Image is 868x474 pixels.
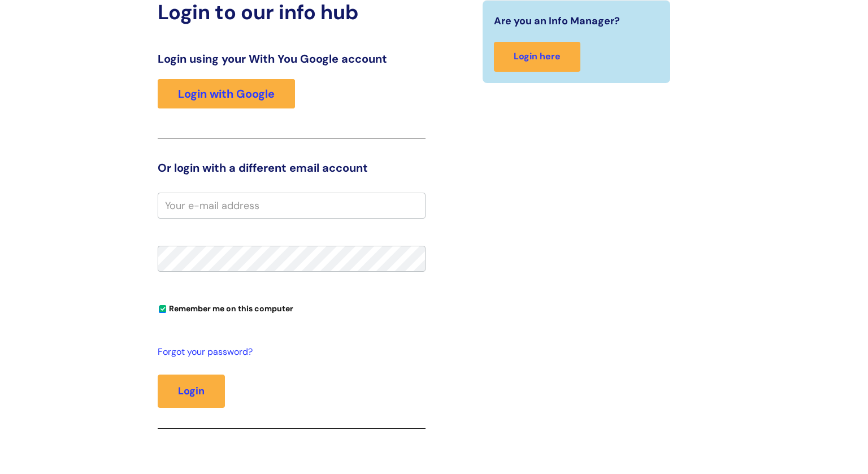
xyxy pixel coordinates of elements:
[158,161,426,175] h3: Or login with a different email account
[159,306,166,313] input: Remember me on this computer
[158,344,420,360] a: Forgot your password?
[158,299,426,317] div: You can uncheck this option if you're logging in from a shared device
[158,79,295,108] a: Login with Google
[158,301,293,314] label: Remember me on this computer
[494,42,580,72] a: Login here
[494,12,620,30] span: Are you an Info Manager?
[158,193,426,219] input: Your e-mail address
[158,375,225,407] button: Login
[158,52,426,66] h3: Login using your With You Google account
